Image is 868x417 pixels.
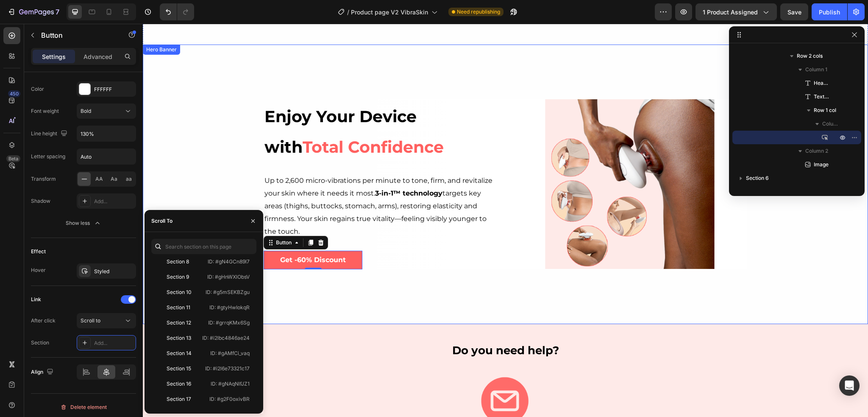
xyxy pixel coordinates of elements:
[31,296,41,303] div: Link
[402,76,572,245] img: gempages_572554177977255064-20d14639-8403-4074-aef7-32af4420baef.png
[41,30,113,40] p: Button
[94,86,134,93] div: FFFFFF
[819,8,840,17] div: Publish
[703,8,758,17] span: 1 product assigned
[8,90,20,97] div: 450
[814,106,836,115] span: Row 1 col
[208,319,250,327] p: ID: #grrqKMx6Sg
[805,65,827,74] span: Column 1
[56,7,59,17] p: 7
[151,239,256,254] input: Search section on this page
[77,149,136,164] input: Auto
[167,334,191,342] div: Section 13
[210,350,250,357] p: ID: #gAMfCi_vaq
[31,400,136,414] button: Delete element
[812,3,847,20] button: Publish
[167,304,190,311] div: Section 11
[31,367,55,378] div: Align
[167,258,189,266] div: Section 8
[31,153,65,160] div: Letter spacing
[31,128,69,140] div: Line height
[208,258,250,266] p: ID: #gN4GCn89l7
[780,3,808,20] button: Save
[814,92,829,101] span: Text Block
[167,380,191,388] div: Section 16
[6,155,20,162] div: Beta
[205,365,250,372] p: ID: #i2l6e73321c17
[2,22,36,30] div: Hero Banner
[167,365,191,372] div: Section 15
[121,227,220,246] button: <p><strong>Get -60% Discount</strong></p>
[805,147,828,155] span: Column 2
[31,107,59,115] div: Font weight
[326,339,400,413] img: gempages_572554177977255064-562b0e75-d305-4c34-ae3c-5a66d9f6310d.png
[787,8,801,16] span: Save
[66,219,102,227] div: Show less
[31,85,44,93] div: Color
[131,215,150,223] div: Button
[814,79,829,87] span: Heading
[209,304,250,311] p: ID: #gtyHwIokqR
[746,174,769,182] span: Section 6
[126,175,132,183] span: aa
[151,217,172,225] div: Scroll To
[3,3,63,20] button: 7
[167,288,192,296] div: Section 10
[31,317,56,325] div: After click
[81,317,100,324] span: Scroll to
[94,339,134,347] div: Add...
[202,334,250,342] p: ID: #i2lbc4846ae24
[42,52,66,61] p: Settings
[122,151,355,214] p: Up to 2,600 micro-vibrations per minute to tone, firm, and revitalize your skin where it needs it...
[167,350,192,357] div: Section 14
[95,175,103,183] span: AA
[94,198,134,205] div: Add...
[77,104,136,119] button: Bold
[347,8,349,17] span: /
[111,175,117,183] span: Aa
[797,52,823,60] span: Row 2 cols
[94,268,134,275] div: Styled
[31,266,46,274] div: Hover
[822,120,839,128] span: Column
[232,165,300,174] strong: 3-in-1™ technology
[206,288,250,296] p: ID: #g5mSEKBZgu
[167,395,191,403] div: Section 17
[137,232,203,240] strong: Get -60% Discount
[207,273,250,281] p: ID: #gHnWXlObsV
[839,375,860,396] div: Open Intercom Messenger
[77,126,136,141] input: Auto
[211,380,250,388] p: ID: #gNAqNlfJZ1
[31,197,50,205] div: Shadow
[31,175,56,183] div: Transform
[31,215,136,231] button: Show less
[167,273,189,281] div: Section 9
[77,313,136,328] button: Scroll to
[351,8,428,17] span: Product page V2 VibraSkin
[31,339,49,347] div: Section
[696,3,777,20] button: 1 product assigned
[143,24,868,417] iframe: Design area
[31,248,46,255] div: Effect
[81,108,91,114] span: Bold
[83,52,112,61] p: Advanced
[160,113,301,133] span: Total Confidence
[167,319,191,327] div: Section 12
[137,232,203,241] div: Rich Text Editor. Editing area: main
[309,320,416,333] span: Do you need help?
[814,160,829,169] span: Image
[457,8,500,16] span: Need republishing
[160,3,194,20] div: Undo/Redo
[60,402,107,412] div: Delete element
[209,395,250,403] p: ID: #g2F0oxivBR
